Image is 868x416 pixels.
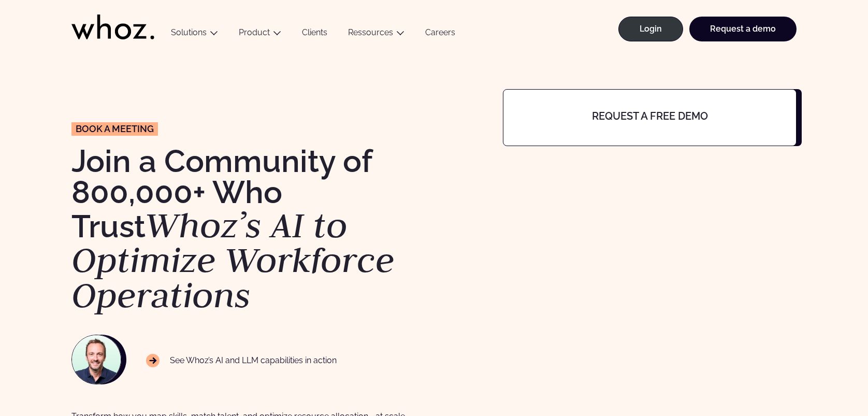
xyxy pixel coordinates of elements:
a: Login [618,17,683,41]
a: Careers [415,27,466,41]
p: See Whoz’s AI and LLM capabilities in action [146,354,337,367]
button: Solutions [161,27,228,41]
span: Book a meeting [76,124,154,134]
h4: Request a free demo [536,110,764,122]
a: Product [239,27,270,37]
em: Whoz’s AI to Optimize Workforce Operations [71,202,395,318]
a: Request a demo [689,17,797,41]
h1: Join a Community of 800,000+ Who Trust [71,146,424,313]
img: NAWROCKI-Thomas.jpg [72,335,121,384]
button: Product [228,27,292,41]
a: Ressources [348,27,393,37]
a: Clients [292,27,338,41]
button: Ressources [338,27,415,41]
